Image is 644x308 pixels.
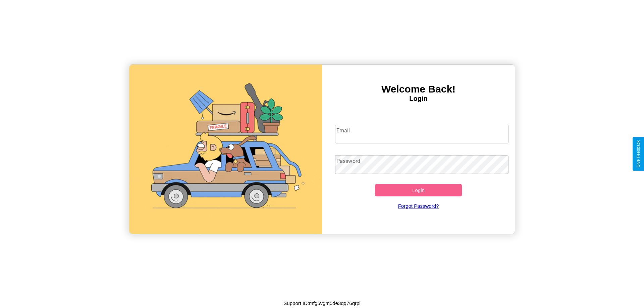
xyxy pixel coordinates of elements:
h4: Login [322,95,515,103]
img: gif [129,65,322,234]
h3: Welcome Back! [322,83,515,95]
button: Login [375,184,462,196]
div: Give Feedback [636,140,641,168]
a: Forgot Password? [332,196,505,215]
p: Support ID: mfg5vgm5de3qq76qrpi [283,299,360,308]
